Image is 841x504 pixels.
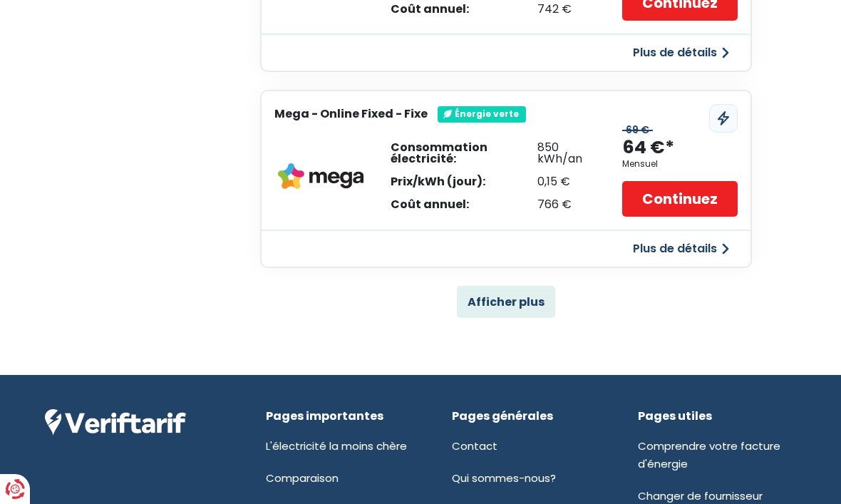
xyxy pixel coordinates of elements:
[624,236,738,262] button: Plus de détails
[274,107,428,120] h3: Mega - Online Fixed - Fixe
[537,176,599,187] div: 0,15 €
[438,106,526,122] div: Énergie verte
[45,409,186,436] img: Veriftarif logo
[622,136,674,160] div: 64 €*
[622,181,738,217] a: Continuez
[457,286,555,318] button: Afficher plus
[537,4,599,15] div: 742 €
[266,470,339,485] a: Comparaison
[266,409,424,423] div: Pages importantes
[278,163,363,189] img: Mega
[391,142,537,165] div: Consommation électricité:
[638,438,780,471] a: Comprendre votre facture d'énergie
[638,409,796,423] div: Pages utiles
[537,142,599,165] div: 850 kWh/an
[452,470,556,485] a: Qui sommes-nous?
[391,4,537,15] div: Coût annuel:
[391,199,537,210] div: Coût annuel:
[452,409,610,423] div: Pages générales
[266,438,407,453] a: L'électricité la moins chère
[624,40,738,66] button: Plus de détails
[622,159,658,169] div: Mensuel
[537,199,599,210] div: 766 €
[452,438,497,453] a: Contact
[391,176,537,187] div: Prix/kWh (jour):
[622,124,653,136] div: 69 €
